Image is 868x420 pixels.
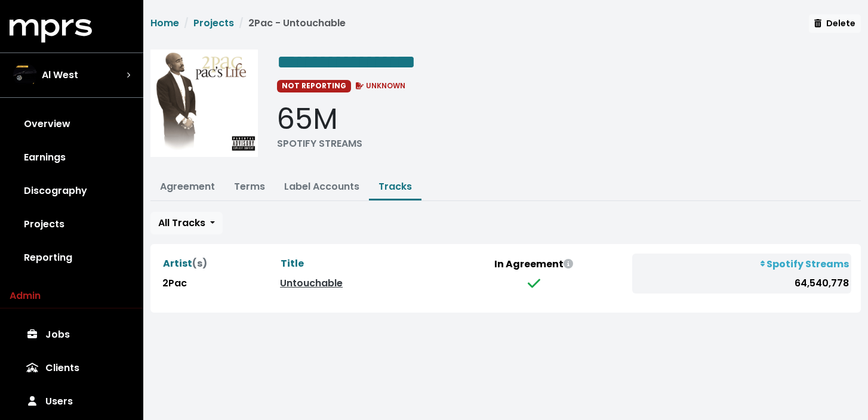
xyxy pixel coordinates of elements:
span: UNKNOWN [353,81,406,91]
a: Projects [193,16,234,30]
a: Earnings [10,141,134,174]
a: Clients [10,351,134,385]
a: Reporting [10,241,134,274]
a: Overview [10,107,134,141]
span: Artist [163,257,207,270]
nav: breadcrumb [150,16,346,40]
a: Home [150,16,179,30]
span: NOT REPORTING [277,80,351,92]
td: 64,540,778 [632,274,851,294]
span: Edit value [277,52,415,72]
div: 65M [277,102,362,137]
span: (s) [192,257,207,270]
span: All Tracks [158,216,205,230]
a: Label Accounts [284,180,359,193]
li: 2Pac - Untouchable [234,16,346,30]
button: Artist(s) [162,256,208,271]
img: Album cover for this project [150,50,258,157]
button: Delete [809,14,861,33]
button: Title [280,256,304,271]
th: In Agreement [436,254,632,274]
td: 2Pac [160,274,278,294]
span: Al West [42,68,78,82]
a: Terms [234,180,265,193]
a: Discography [10,174,134,208]
a: Projects [10,208,134,241]
a: Users [10,385,134,418]
span: Title [281,257,304,270]
th: Spotify Streams [632,254,851,274]
a: mprs logo [10,23,92,37]
a: Tracks [378,180,412,193]
img: The selected account / producer [13,63,37,87]
a: Agreement [160,180,215,193]
div: SPOTIFY STREAMS [277,137,362,151]
span: Delete [814,17,855,29]
a: Untouchable [280,276,343,290]
button: All Tracks [150,212,223,234]
a: Jobs [10,318,134,351]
